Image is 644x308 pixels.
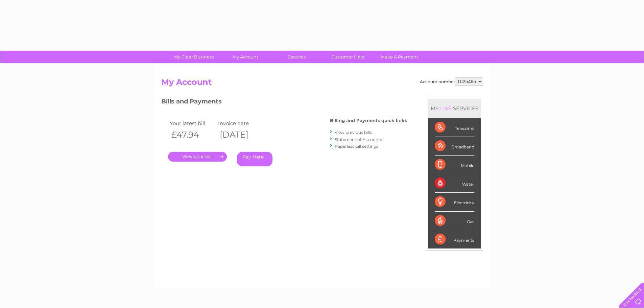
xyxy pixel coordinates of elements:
a: Services [269,51,325,63]
div: LIVE [439,105,453,112]
th: [DATE] [216,128,265,142]
div: Mobile [435,156,474,174]
div: Broadband [435,137,474,156]
h3: Bills and Payments [161,97,407,109]
th: £47.94 [168,128,217,142]
div: Telecoms [435,118,474,137]
a: Customer Help [320,51,376,63]
a: Statement of Accounts [335,137,382,142]
a: My Clear Business [166,51,222,63]
a: My Account [217,51,273,63]
h4: Billing and Payments quick links [330,118,407,123]
div: Account number [420,77,483,86]
a: Pay Here [237,152,272,166]
div: Water [435,174,474,193]
div: MY SERVICES [428,99,481,118]
h2: My Account [161,77,483,90]
div: Payments [435,230,474,248]
div: Electricity [435,193,474,211]
div: Gas [435,212,474,230]
a: View previous bills [335,130,372,135]
td: Invoice date [216,119,265,128]
td: Your latest bill [168,119,217,128]
a: . [168,152,227,162]
a: Paperless bill settings [335,144,378,149]
a: Make A Payment [372,51,427,63]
